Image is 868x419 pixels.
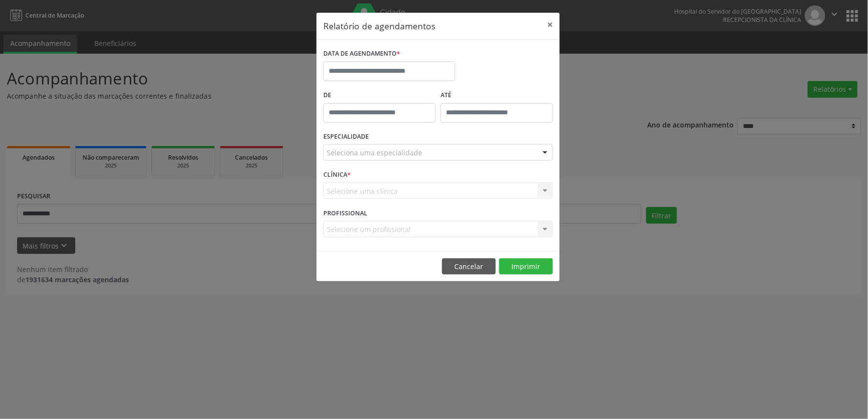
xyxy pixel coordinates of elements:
h5: Relatório de agendamentos [323,20,435,32]
button: Cancelar [442,258,496,275]
label: PROFISSIONAL [323,206,367,221]
label: DATA DE AGENDAMENTO [323,46,400,62]
label: ATÉ [441,88,553,103]
button: Close [540,13,560,37]
label: ESPECIALIDADE [323,129,369,145]
span: Seleciona uma especialidade [327,147,422,158]
label: De [323,88,436,103]
label: CLÍNICA [323,168,351,183]
button: Imprimir [499,258,553,275]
